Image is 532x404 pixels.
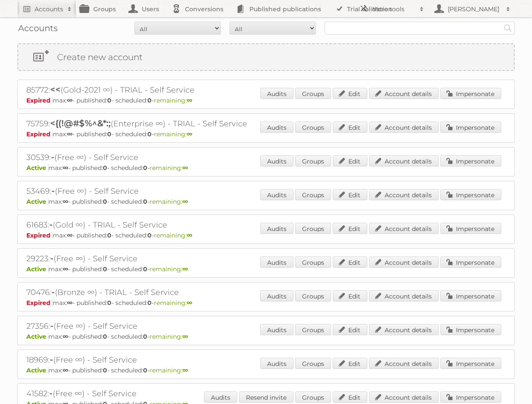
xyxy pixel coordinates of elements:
[369,88,439,99] a: Account details
[187,299,192,307] strong: ∞
[26,164,506,172] p: max: - published: - scheduled: -
[369,358,439,369] a: Account details
[372,5,415,13] h2: More tools
[369,324,439,335] a: Account details
[260,257,293,268] a: Audits
[26,265,48,273] span: Active
[295,122,331,133] a: Groups
[143,164,147,172] strong: 0
[295,88,331,99] a: Groups
[63,164,68,172] strong: ∞
[103,164,107,172] strong: 0
[260,358,293,369] a: Audits
[26,219,329,231] h2: 61683: (Gold ∞) - TRIAL - Self Service
[26,84,329,96] h2: 85772: (Gold-2021 ∞) - TRIAL - Self Service
[333,122,367,133] a: Edit
[51,186,55,196] span: -
[63,265,68,273] strong: ∞
[182,265,188,273] strong: ∞
[107,231,111,239] strong: 0
[182,366,188,374] strong: ∞
[333,88,367,99] a: Edit
[333,155,367,167] a: Edit
[63,366,68,374] strong: ∞
[26,198,506,205] p: max: - published: - scheduled: -
[26,198,48,205] span: Active
[26,253,329,264] h2: 29223: (Free ∞) - Self Service
[26,299,506,307] p: max: - published: - scheduled: -
[51,152,54,162] span: -
[333,290,367,301] a: Edit
[150,198,188,205] span: remaining:
[440,257,501,268] a: Impersonate
[107,130,111,138] strong: 0
[49,388,53,398] span: -
[26,186,329,197] h2: 53469: (Free ∞) - Self Service
[333,189,367,200] a: Edit
[103,198,107,205] strong: 0
[50,84,61,95] span: <<
[154,96,192,104] span: remaining:
[143,198,147,205] strong: 0
[26,96,506,104] p: max: - published: - scheduled: -
[260,122,293,133] a: Audits
[446,5,502,13] h2: [PERSON_NAME]
[369,290,439,301] a: Account details
[26,333,48,340] span: Active
[147,130,152,138] strong: 0
[50,321,54,331] span: -
[440,290,501,301] a: Impersonate
[295,257,331,268] a: Groups
[154,130,192,138] span: remaining:
[103,333,107,340] strong: 0
[440,88,501,99] a: Impersonate
[26,231,53,239] span: Expired
[260,189,293,200] a: Audits
[67,299,73,307] strong: ∞
[26,231,506,239] p: max: - published: - scheduled: -
[103,366,107,374] strong: 0
[187,130,192,138] strong: ∞
[26,321,329,332] h2: 27356: (Free ∞) - Self Service
[187,231,192,239] strong: ∞
[182,198,188,205] strong: ∞
[18,44,514,70] a: Create new account
[369,155,439,167] a: Account details
[440,358,501,369] a: Impersonate
[333,223,367,234] a: Edit
[26,333,506,340] p: max: - published: - scheduled: -
[182,164,188,172] strong: ∞
[295,155,331,167] a: Groups
[143,333,147,340] strong: 0
[143,265,147,273] strong: 0
[154,299,192,307] span: remaining:
[103,265,107,273] strong: 0
[51,287,55,297] span: -
[187,96,192,104] strong: ∞
[260,324,293,335] a: Audits
[333,391,367,403] a: Edit
[369,391,439,403] a: Account details
[26,388,329,399] h2: 41582: (Free ∞) - Self Service
[35,5,63,13] h2: Accounts
[67,130,73,138] strong: ∞
[63,198,68,205] strong: ∞
[26,164,48,172] span: Active
[440,223,501,234] a: Impersonate
[107,299,111,307] strong: 0
[67,96,73,104] strong: ∞
[182,333,188,340] strong: ∞
[369,122,439,133] a: Account details
[440,391,501,403] a: Impersonate
[440,324,501,335] a: Impersonate
[63,333,68,340] strong: ∞
[369,223,439,234] a: Account details
[440,122,501,133] a: Impersonate
[26,366,506,374] p: max: - published: - scheduled: -
[107,96,111,104] strong: 0
[26,354,329,366] h2: 18969: (Free ∞) - Self Service
[50,253,54,263] span: -
[154,231,192,239] span: remaining:
[239,391,293,403] a: Resend invite
[295,324,331,335] a: Groups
